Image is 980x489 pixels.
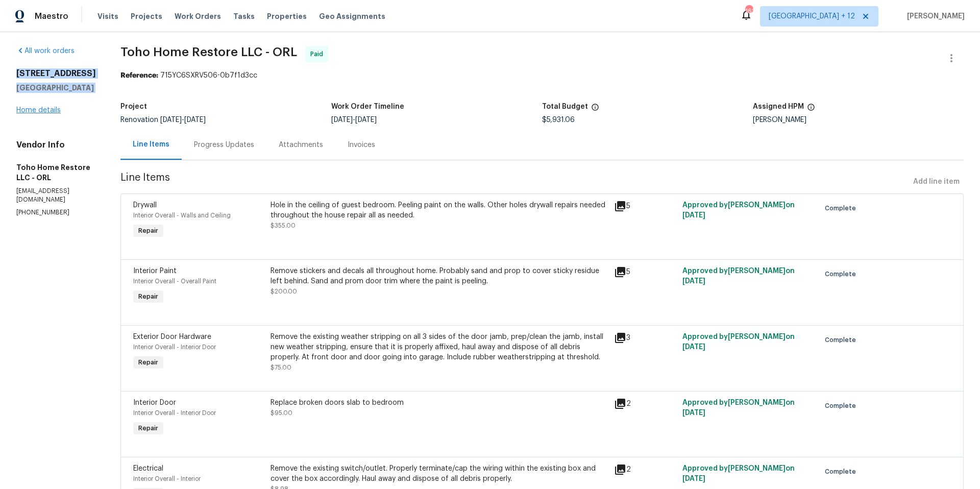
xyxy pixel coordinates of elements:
[120,173,909,191] span: Line Items
[133,344,216,350] span: Interior Overall - Interior Door
[753,116,964,124] div: [PERSON_NAME]
[614,398,676,410] div: 2
[348,140,375,150] div: Invoices
[753,103,804,110] h5: Assigned HPM
[614,200,676,212] div: 5
[825,203,860,213] span: Complete
[271,200,608,221] div: Hole in the ceiling of guest bedroom. Peeling paint on the walls. Other holes drywall repairs nee...
[134,291,162,302] span: Repair
[267,11,307,21] span: Properties
[120,116,206,124] span: Renovation
[133,139,169,150] div: Line Items
[271,398,608,408] div: Replace broken doors slab to bedroom
[16,47,75,55] a: All work orders
[133,212,231,218] span: Interior Overall - Walls and Ceiling
[184,116,206,124] span: [DATE]
[97,11,118,21] span: Visits
[331,116,353,124] span: [DATE]
[825,335,860,345] span: Complete
[825,401,860,411] span: Complete
[682,333,795,351] span: Approved by [PERSON_NAME] on
[807,103,815,116] span: The hpm assigned to this work order.
[271,266,608,286] div: Remove stickers and decals all throughout home. Probably sand and prop to cover sticky residue le...
[134,357,162,368] span: Repair
[355,116,377,124] span: [DATE]
[271,463,608,484] div: Remove the existing switch/outlet. Properly terminate/cap the wiring within the existing box and ...
[120,103,147,110] h5: Project
[133,476,201,482] span: Interior Overall - Interior
[131,11,162,21] span: Projects
[319,11,385,21] span: Geo Assignments
[542,116,575,124] span: $5,931.06
[331,116,377,124] span: -
[16,83,96,93] h5: [GEOGRAPHIC_DATA]
[682,344,705,351] span: [DATE]
[16,187,96,204] p: [EMAIL_ADDRESS][DOMAIN_NAME]
[279,140,323,150] div: Attachments
[134,423,162,433] span: Repair
[614,266,676,278] div: 5
[614,332,676,344] div: 3
[591,103,599,116] span: The total cost of line items that have been proposed by Opendoor. This sum includes line items th...
[16,208,96,217] p: [PHONE_NUMBER]
[682,409,705,417] span: [DATE]
[682,202,795,219] span: Approved by [PERSON_NAME] on
[120,70,964,81] div: 715YC6SXRV506-0b7f1d3cc
[745,6,752,16] div: 162
[133,465,163,472] span: Electrical
[175,11,221,21] span: Work Orders
[903,11,965,21] span: [PERSON_NAME]
[271,288,297,295] span: $200.00
[331,103,404,110] h5: Work Order Timeline
[682,475,705,482] span: [DATE]
[769,11,855,21] span: [GEOGRAPHIC_DATA] + 12
[160,116,182,124] span: [DATE]
[271,364,291,371] span: $75.00
[825,467,860,477] span: Complete
[542,103,588,110] h5: Total Budget
[133,278,216,284] span: Interior Overall - Overall Paint
[682,399,795,417] span: Approved by [PERSON_NAME] on
[133,267,177,275] span: Interior Paint
[271,332,608,362] div: Remove the existing weather stripping on all 3 sides of the door jamb, prep/clean the jamb, insta...
[825,269,860,279] span: Complete
[133,202,157,209] span: Drywall
[133,399,176,406] span: Interior Door
[682,267,795,285] span: Approved by [PERSON_NAME] on
[682,278,705,285] span: [DATE]
[271,410,292,416] span: $95.00
[133,410,216,416] span: Interior Overall - Interior Door
[120,46,297,58] span: Toho Home Restore LLC - ORL
[35,11,68,21] span: Maestro
[160,116,206,124] span: -
[16,162,96,183] h5: Toho Home Restore LLC - ORL
[271,223,296,229] span: $355.00
[16,140,96,150] h4: Vendor Info
[682,212,705,219] span: [DATE]
[134,226,162,236] span: Repair
[233,13,255,20] span: Tasks
[614,463,676,476] div: 2
[16,107,61,114] a: Home details
[194,140,254,150] div: Progress Updates
[310,49,327,59] span: Paid
[120,72,158,79] b: Reference:
[682,465,795,482] span: Approved by [PERSON_NAME] on
[16,68,96,79] h2: [STREET_ADDRESS]
[133,333,211,340] span: Exterior Door Hardware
